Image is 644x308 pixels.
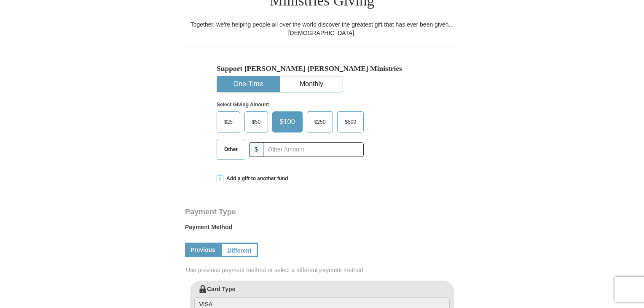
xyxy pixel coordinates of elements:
[217,102,269,108] strong: Select Giving Amount
[220,116,237,128] span: $25
[280,76,343,92] button: Monthly
[217,64,427,73] h5: Support [PERSON_NAME] [PERSON_NAME] Ministries
[221,243,258,257] a: Different
[185,208,459,215] h4: Payment Type
[220,143,242,156] span: Other
[341,116,360,128] span: $500
[186,266,460,274] span: Use previous payment method or select a different payment method.
[310,116,330,128] span: $250
[248,116,265,128] span: $50
[185,243,221,257] a: Previous
[223,175,288,182] span: Add a gift to another fund
[276,116,299,128] span: $100
[263,142,364,157] input: Other Amount
[185,20,459,37] div: Together, we're helping people all over the world discover the greatest gift that has ever been g...
[249,142,263,157] span: $
[185,223,459,235] label: Payment Method
[217,76,279,92] button: One-Time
